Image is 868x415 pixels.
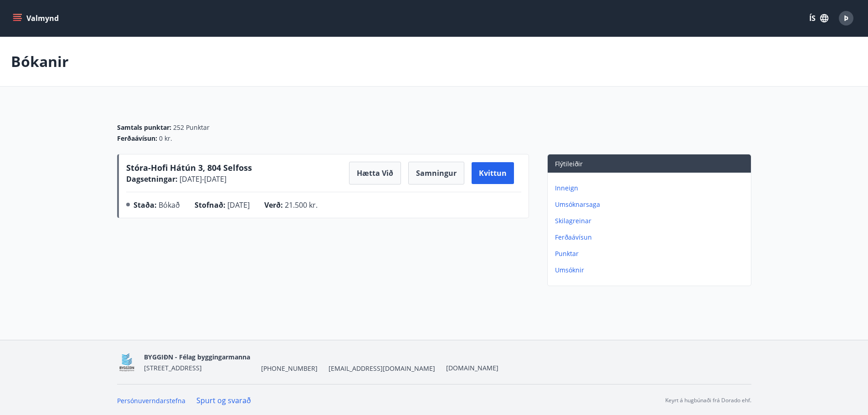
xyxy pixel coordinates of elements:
[835,7,857,29] button: Þ
[844,13,848,23] span: Þ
[555,184,747,193] p: Inneign
[173,123,210,132] span: 252 Punktar
[117,134,157,143] span: Ferðaávísun :
[329,364,435,373] span: [EMAIL_ADDRESS][DOMAIN_NAME]
[408,162,464,184] button: Samningur
[178,174,226,184] span: [DATE] - [DATE]
[144,364,202,372] span: [STREET_ADDRESS]
[555,233,747,242] p: Ferðaávísun
[555,159,583,168] span: Flýtileiðir
[555,249,747,258] p: Punktar
[195,200,226,210] span: Stofnað :
[285,200,318,210] span: 21.500 kr.
[126,174,178,184] span: Dagsetningar :
[126,162,252,173] span: Stóra-Hofi Hátún 3, 804 Selfoss
[472,162,514,184] button: Kvittun
[11,10,62,26] button: menu
[555,216,747,225] p: Skilagreinar
[555,266,747,275] p: Umsóknir
[264,200,283,210] span: Verð :
[144,353,250,361] span: BYGGIÐN - Félag byggingarmanna
[804,10,833,26] button: ÍS
[446,364,498,372] a: [DOMAIN_NAME]
[555,200,747,209] p: Umsóknarsaga
[117,123,171,132] span: Samtals punktar :
[134,200,157,210] span: Staða :
[159,134,172,143] span: 0 kr.
[196,395,251,405] a: Spurt og svarað
[261,364,318,373] span: [PHONE_NUMBER]
[117,396,185,405] a: Persónuverndarstefna
[349,162,401,184] button: Hætta við
[11,51,69,72] p: Bókanir
[227,200,250,210] span: [DATE]
[665,396,751,405] p: Keyrt á hugbúnaði frá Dorado ehf.
[117,353,137,372] img: BKlGVmlTW1Qrz68WFGMFQUcXHWdQd7yePWMkvn3i.png
[159,200,180,210] span: Bókað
